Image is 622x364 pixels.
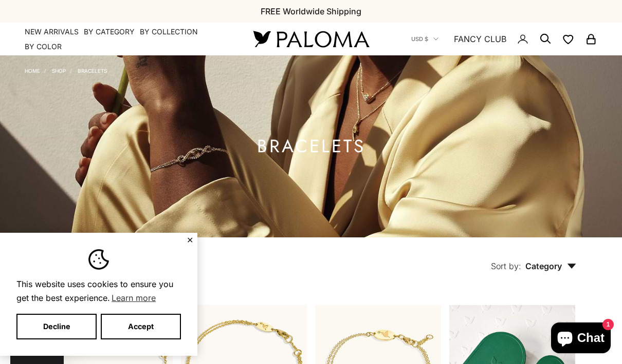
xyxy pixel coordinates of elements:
nav: Breadcrumb [25,66,107,74]
button: Close [187,237,193,243]
h1: Bracelets [257,140,365,153]
a: Home [25,68,40,74]
a: Shop [52,68,66,74]
a: Bracelets [78,68,107,74]
summary: By Collection [140,27,198,37]
span: This website uses cookies to ensure you get the best experience. [16,278,181,306]
button: Accept [101,314,181,339]
p: FREE Worldwide Shipping [261,5,361,18]
a: FANCY CLUB [454,32,506,46]
nav: Primary navigation [25,27,229,52]
span: Sort by: [491,261,521,271]
nav: Secondary navigation [411,23,597,55]
button: Decline [16,314,97,339]
a: NEW ARRIVALS [25,27,79,37]
img: Cookie banner [88,249,109,270]
button: Sort by: Category [467,237,600,280]
button: USD $ [411,34,438,44]
span: Category [525,261,576,271]
span: USD $ [411,34,428,44]
summary: By Color [25,42,62,52]
a: Learn more [110,290,157,306]
inbox-online-store-chat: Shopify online store chat [548,322,614,356]
summary: By Category [84,27,135,37]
